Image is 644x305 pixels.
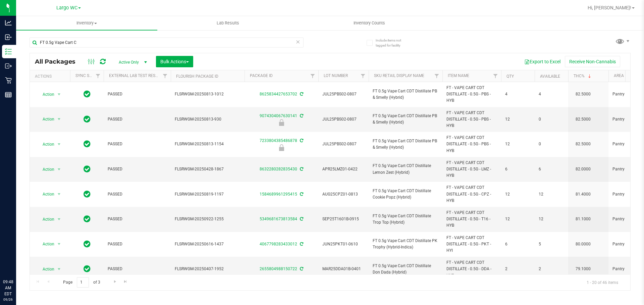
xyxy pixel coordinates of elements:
inline-svg: Retail [5,77,12,84]
span: PASSED [108,241,167,247]
span: JUN25PKT01-0610 [322,241,365,247]
span: FT - VAPE CART CDT DISTILLATE - 0.5G - T16 - HYB [446,210,497,229]
span: Action [37,90,55,99]
span: All Packages [35,58,82,65]
span: Largo WC [56,5,77,11]
span: In Sync [84,189,91,199]
span: FT 0.5g Vape Cart CDT Distillate PB & Smelly (Hybrid) [373,138,438,151]
span: In Sync [84,214,91,224]
span: FLSRWGM-20250813-1012 [175,91,240,97]
span: 82.5000 [572,139,594,149]
span: Action [37,239,55,249]
span: In Sync [84,115,91,124]
span: Page of 3 [57,277,106,288]
span: Action [37,140,55,149]
iframe: Resource center [7,251,27,272]
a: 7233804385486878 [260,138,297,143]
a: 4067798283433012 [260,242,297,246]
span: Action [37,165,55,174]
a: Lab Results [157,16,299,30]
span: In Sync [84,239,91,249]
span: JUL25PBS02-0807 [322,116,365,123]
span: Action [37,264,55,274]
inline-svg: Reports [5,91,12,98]
span: Sync from Compliance System [299,138,303,143]
span: PASSED [108,116,167,123]
inline-svg: Analytics [5,19,12,26]
span: Sync from Compliance System [299,192,303,197]
span: FT - VAPE CART CDT DISTILLATE - 0.5G - PBS - HYB [446,135,497,154]
span: FT - VAPE CART CDT DISTILLATE - 0.5G - PBS - HYB [446,110,497,129]
a: Item Name [448,73,469,78]
span: select [55,239,63,249]
span: 12 [505,191,531,198]
input: 1 [77,277,89,288]
a: THC% [574,74,592,78]
a: 9074304067630141 [260,113,297,118]
button: Bulk Actions [156,56,193,67]
span: 12 [539,216,564,222]
a: Sku Retail Display Name [374,73,424,78]
span: 6 [539,166,564,172]
span: 5 [539,241,564,247]
span: 2 [539,266,564,272]
span: SEP25T1601B-0915 [322,216,365,222]
span: Sync from Compliance System [299,266,303,271]
span: FLSRWGM-20250819-1197 [175,191,240,198]
span: 1 - 20 of 46 items [581,277,624,287]
span: FT 0.5g Vape Cart CDT Distillate Don Dada (Hybrid) [373,263,438,276]
a: Lot Number [324,73,348,78]
a: Qty [506,74,514,79]
span: Bulk Actions [160,59,189,64]
inline-svg: Inventory [5,48,12,55]
a: Go to the last page [121,277,130,286]
a: Filter [307,70,318,82]
button: Export to Excel [520,56,565,67]
a: Filter [431,70,442,82]
a: External Lab Test Result [109,73,162,78]
span: PASSED [108,266,167,272]
span: FLSRWGM-20250428-1867 [175,166,240,172]
span: 80.0000 [572,239,594,249]
span: Include items not tagged for facility [376,38,409,48]
span: FT 0.5g Vape Cart CDT Distillate PK Trophy (Hybrid-Indica) [373,238,438,250]
span: Inventory Counts [344,20,394,26]
span: FT - VAPE CART CDT DISTILLATE - 0.5G - CPZ - HYB [446,184,497,204]
span: 2 [505,266,531,272]
span: PASSED [108,91,167,97]
a: Filter [160,70,171,82]
a: Area [614,73,624,78]
a: Available [540,74,560,79]
span: FT 0.5g Vape Cart CDT Distillate Trop Top (Hybrid) [373,213,438,226]
a: 2655804988150722 [260,266,297,271]
span: select [55,140,63,149]
p: 09:48 AM EDT [3,279,13,297]
span: Sync from Compliance System [299,217,303,221]
span: FLSRWGM-20250813-1154 [175,141,240,147]
span: In Sync [84,164,91,174]
span: FT - VAPE CART CDT DISTILLATE - 0.5G - PBS - HYB [446,85,497,104]
span: 82.5000 [572,115,594,124]
span: FLSRWGM-20250813-930 [175,116,240,123]
span: Sync from Compliance System [299,92,303,96]
div: Newly Received [244,119,319,126]
span: FLSRWGM-20250407-1952 [175,266,240,272]
span: 12 [539,191,564,198]
span: In Sync [84,264,91,274]
a: Filter [490,70,501,82]
span: 0 [539,141,564,147]
span: 4 [539,91,564,97]
div: Actions [35,74,67,79]
span: APR25LMZ01-0422 [322,166,365,172]
span: 81.1000 [572,214,594,224]
span: JUL25PBS02-0807 [322,141,365,147]
span: 79.1000 [572,264,594,274]
span: 4 [505,91,531,97]
span: Hi, [PERSON_NAME]! [588,5,631,10]
a: Flourish Package ID [176,74,218,79]
span: FT 0.5g Vape Cart CDT Distillate PB & Smelly (Hybrid) [373,88,438,101]
span: AUG25CPZ01-0813 [322,191,365,198]
span: select [55,115,63,124]
span: 12 [505,216,531,222]
span: FT - VAPE CART CDT DISTILLATE - 0.5G - DDA - HYB [446,259,497,279]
